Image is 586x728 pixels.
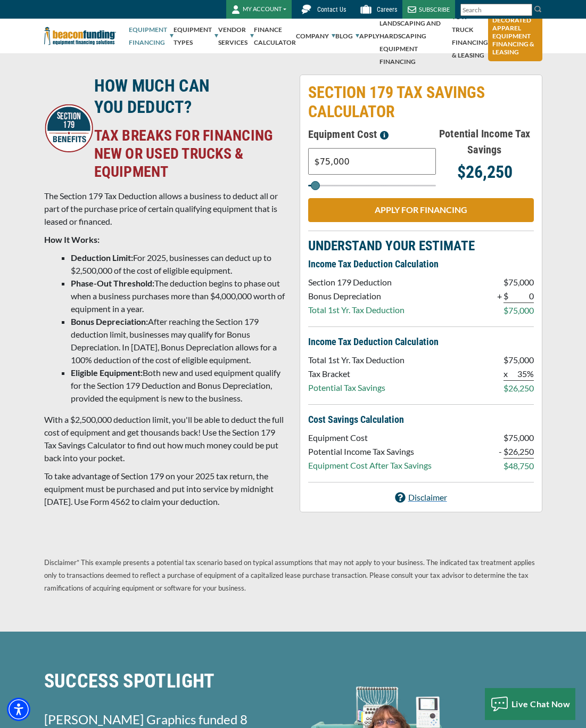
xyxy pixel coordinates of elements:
[504,276,508,289] p: $
[499,445,502,458] p: -
[377,6,397,13] span: Careers
[485,688,576,720] button: Live Chat Now
[308,381,405,394] p: Potential Tax Savings
[254,13,296,60] a: Finance Calculator
[218,13,254,60] a: Vendor Services
[308,459,432,472] p: Equipment Cost After Tax Savings
[296,19,335,53] a: Company
[508,445,534,459] p: 26,250
[317,6,346,13] span: Contact Us
[534,5,542,13] img: Search
[377,126,392,143] button: Please enter a value between $3,000 and $3,000,000
[308,367,405,380] p: Tax Bracket
[94,75,286,118] h3: HOW MUCH CAN YOU DEDUCT?
[71,277,287,315] li: The deduction begins to phase out when a business purchases more than $4,000,000 worth of equipme...
[504,304,508,317] p: $
[308,304,405,316] p: Total 1st Yr. Tax Deduction
[308,276,405,289] p: Section 179 Deduction
[504,445,508,459] p: $
[44,234,100,244] strong: How It Works:
[71,252,133,263] strong: Deduction Limit:
[71,316,148,326] strong: Bonus Depreciation:
[129,13,174,60] a: Equipment Financing
[308,290,405,302] p: Bonus Depreciation
[44,19,117,53] img: Beacon Funding Corporation logo
[174,13,218,60] a: Equipment Types
[335,19,359,53] a: Blog
[308,258,534,271] p: Income Tax Deduction Calculation
[94,127,286,181] h4: TAX BREAKS FOR FINANCING NEW OR USED TRUCKS & EQUIPMENT
[408,491,447,504] p: Disclaimer
[44,470,287,508] p: To take advantage of Section 179 on your 2025 tax return, the equipment must be purchased and put...
[504,431,508,444] p: $
[71,278,154,288] strong: Phase-Out Threshold:
[436,126,534,158] h5: Potential Income Tax Savings
[511,699,571,709] span: Live Chat Now
[308,354,405,366] p: Total 1st Yr. Tax Deduction
[308,240,534,252] p: UNDERSTAND YOUR ESTIMATE
[308,148,436,175] input: Text field
[508,382,534,395] p: 26,250
[508,290,534,303] p: 0
[359,19,379,53] a: Apply
[508,354,534,366] p: 75,000
[308,185,436,186] input: Select range
[521,6,530,14] a: Clear search text
[504,460,508,472] p: $
[44,190,287,228] p: The Section 179 Tax Deduction allows a business to deduct all or part of the purchase price of ce...
[380,131,389,140] img: section-179-tooltip
[71,251,287,277] li: For 2025, businesses can deduct up to $2,500,000 of the cost of eligible equipment.
[504,367,508,381] p: x
[504,290,508,303] p: $
[308,126,436,143] h5: Equipment Cost
[44,556,542,594] p: Disclaimer* This example presents a potential tax scenario based on typical assumptions that may ...
[308,413,534,426] p: Cost Savings Calculation
[45,104,93,152] img: Circular logo featuring "SECTION 179" at the top and "BENEFITS" at the bottom, with a star in the...
[308,336,534,348] p: Income Tax Deduction Calculation
[44,669,287,701] h2: SUCCESS SPOTLIGHT
[504,382,508,395] p: $
[497,290,502,302] p: +
[508,276,534,289] p: 75,000
[308,445,432,458] p: Potential Income Tax Savings
[488,11,542,61] a: Decorated Apparel Equipment Financing & Leasing
[508,460,534,472] p: 48,750
[71,367,143,378] strong: Eligible Equipment:
[71,366,287,405] li: Both new and used equipment qualify for the Section 179 Deduction and Bonus Depreciation, provide...
[395,491,447,504] a: Disclaimer
[436,166,534,178] p: $26,250
[7,698,30,721] div: Accessibility Menu
[508,367,534,381] p: 35%
[508,304,534,317] p: 75,000
[504,354,508,366] p: $
[308,431,432,444] p: Equipment Cost
[71,315,287,366] li: After reaching the Section 179 deduction limit, businesses may qualify for Bonus Depreciation. In...
[508,431,534,444] p: 75,000
[460,4,532,16] input: Search
[308,198,534,222] a: APPLY FOR FINANCING
[308,83,534,121] p: SECTION 179 TAX SAVINGS CALCULATOR
[44,413,287,464] p: With a $2,500,000 deduction limit, you'll be able to deduct the full cost of equipment and get th...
